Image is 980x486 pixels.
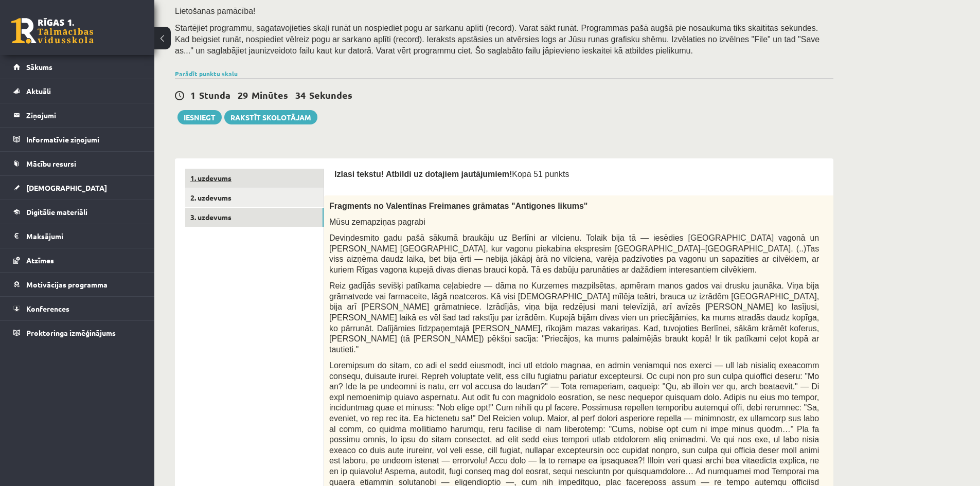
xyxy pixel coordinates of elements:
span: Motivācijas programma [26,280,108,289]
body: Editor, wiswyg-editor-user-answer-47433883707260 [10,10,530,21]
span: Mācību resursi [26,159,76,168]
span: Atzīmes [26,256,54,265]
a: Digitālie materiāli [13,200,141,224]
span: Startējiet programmu, sagatavojieties skaļi runāt un nospiediet pogu ar sarkanu aplīti (record). ... [175,24,819,55]
span: Kopā 51 punkts [512,170,569,178]
span: Sekundes [309,89,352,101]
a: 2. uzdevums [185,188,324,207]
span: 1 [190,89,195,101]
a: 1. uzdevums [185,169,324,188]
a: Konferences [13,297,141,320]
a: Atzīmes [13,248,141,272]
span: Reiz gadījās sevišķi patīkama ceļabiedre — dāma no Kurzemes mazpilsētas, apmēram manos gados vai ... [329,281,819,354]
span: Digitālie materiāli [26,207,87,217]
span: 34 [295,89,306,101]
button: Iesniegt [177,110,222,124]
body: Editor, wiswyg-editor-user-answer-47434007059540 [10,10,530,21]
span: Izlasi tekstu! Atbildi uz dotajiem jautājumiem! [334,170,512,178]
span: Stunda [199,89,230,101]
span: Lietošanas pamācība! [175,7,256,15]
legend: Informatīvie ziņojumi [26,128,141,151]
span: Proktoringa izmēģinājums [26,328,116,337]
legend: Maksājumi [26,224,141,248]
a: Ziņojumi [13,103,141,127]
span: Deviņdesmito gadu pašā sākumā braukāju uz Berlīni ar vilcienu. Tolaik bija tā — iesēdies [GEOGRAP... [329,233,819,274]
a: Mācību resursi [13,152,141,175]
body: Editor, wiswyg-editor-user-answer-47433916578980 [10,10,530,21]
legend: Ziņojumi [26,103,141,127]
span: Konferences [26,304,69,313]
span: Sākums [26,62,52,71]
a: Rakstīt skolotājam [224,110,317,124]
body: Editor, wiswyg-editor-user-answer-47434011070980 [10,10,530,21]
a: Rīgas 1. Tālmācības vidusskola [11,18,94,44]
span: [DEMOGRAPHIC_DATA] [26,183,107,192]
span: Fragments no Valentīnas Freimanes grāmatas "Antigones likums" [329,202,587,210]
a: Maksājumi [13,224,141,248]
a: 3. uzdevums [185,208,324,227]
a: Proktoringa izmēģinājums [13,321,141,345]
body: Editor, wiswyg-editor-user-answer-47434002937420 [10,10,530,21]
a: Motivācijas programma [13,273,141,296]
span: 29 [238,89,248,101]
span: Mūsu zemapziņas pagrabi [329,218,425,226]
a: Sākums [13,55,141,79]
a: Informatīvie ziņojumi [13,128,141,151]
a: [DEMOGRAPHIC_DATA] [13,176,141,200]
a: Parādīt punktu skalu [175,69,238,78]
span: Aktuāli [26,86,51,96]
span: Minūtes [252,89,288,101]
a: Aktuāli [13,79,141,103]
body: Editor, wiswyg-editor-user-answer-47433977904600 [10,10,530,21]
